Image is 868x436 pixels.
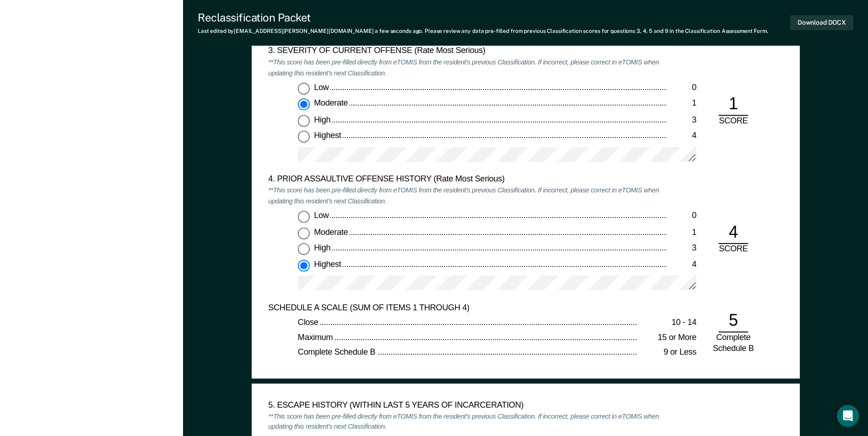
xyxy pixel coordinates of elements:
div: Complete Schedule B [711,333,755,354]
span: Low [314,211,330,220]
div: SCORE [711,116,755,127]
div: 0 [667,83,696,94]
div: 1 [667,227,696,238]
input: Highest4 [298,131,310,143]
div: 0 [667,211,696,222]
input: High3 [298,115,310,127]
span: Maximum [298,332,334,341]
em: **This score has been pre-filled directly from eTOMIS from the resident's previous Classification... [268,412,659,431]
span: Highest [314,131,343,140]
div: 3 [667,115,696,126]
span: a few seconds ago [375,28,422,34]
div: 4. PRIOR ASSAULTIVE OFFENSE HISTORY (Rate Most Serious) [268,175,667,186]
div: 4 [667,131,696,142]
em: **This score has been pre-filled directly from eTOMIS from the resident's previous Classification... [268,58,659,77]
div: 4 [718,222,748,245]
div: 15 or More [637,332,696,343]
div: SCORE [711,245,755,255]
span: Close [298,318,320,327]
div: 3 [667,243,696,254]
div: 3. SEVERITY OF CURRENT OFFENSE (Rate Most Serious) [268,46,667,57]
span: High [314,115,332,124]
div: 4 [667,259,696,270]
span: Moderate [314,227,350,236]
div: Last edited by [EMAIL_ADDRESS][PERSON_NAME][DOMAIN_NAME] . Please review any data pre-filled from... [198,28,768,34]
div: SCHEDULE A SCALE (SUM OF ITEMS 1 THROUGH 4) [268,303,667,314]
input: Moderate1 [298,227,310,239]
div: 1 [667,99,696,110]
span: High [314,243,332,252]
span: Moderate [314,99,350,108]
span: Low [314,83,330,92]
span: Highest [314,259,343,268]
div: 9 or Less [637,347,696,358]
input: Moderate1 [298,99,310,111]
input: Low0 [298,211,310,223]
span: Complete Schedule B [298,347,377,356]
div: 10 - 14 [637,318,696,329]
em: **This score has been pre-filled directly from eTOMIS from the resident's previous Classification... [268,186,659,205]
button: Download DOCX [790,15,853,30]
input: Highest4 [298,259,310,271]
div: 5. ESCAPE HISTORY (WITHIN LAST 5 YEARS OF INCARCERATION) [268,400,667,411]
input: Low0 [298,83,310,95]
div: 1 [718,94,748,116]
div: Reclassification Packet [198,11,768,24]
div: 5 [718,310,748,333]
input: High3 [298,243,310,255]
div: Open Intercom Messenger [837,405,859,427]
